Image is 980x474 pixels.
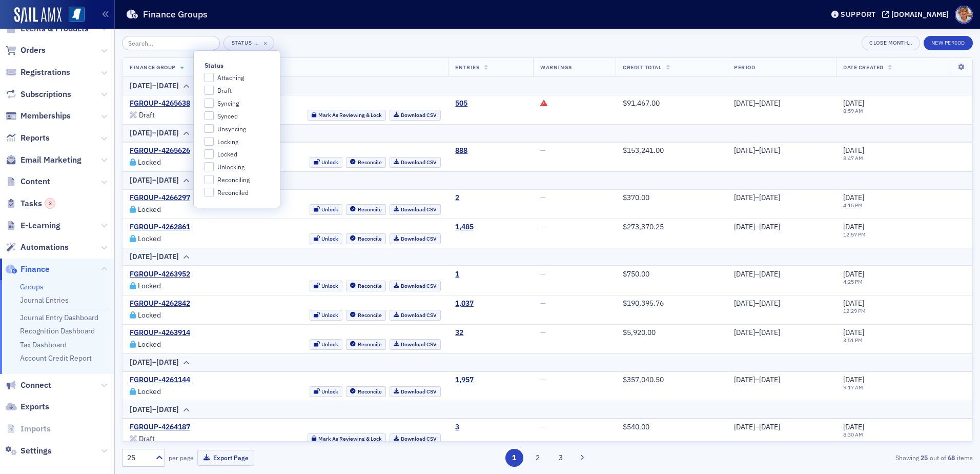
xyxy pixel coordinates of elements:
[130,251,179,262] div: [DATE]–[DATE]
[205,98,250,108] label: Syncing
[390,110,441,121] a: Download CSV
[138,312,161,318] div: Locked
[843,202,863,209] time: 4:15 PM
[455,99,467,108] div: 505
[843,278,863,285] time: 4:25 PM
[843,299,864,308] span: [DATE]
[21,242,69,253] span: Automations
[217,137,238,146] span: Locking
[540,375,546,384] span: —
[138,342,161,347] div: Locked
[623,222,664,231] span: $273,370.25
[697,453,973,462] div: Showing out of items
[14,7,62,24] img: SailAMX
[21,423,51,434] span: Imports
[6,110,71,122] a: Memberships
[21,67,70,78] span: Registrations
[346,386,386,397] button: Reconcile
[217,112,238,121] span: Synced
[540,193,546,202] span: —
[62,7,85,24] a: View Homepage
[843,222,864,231] span: [DATE]
[734,99,829,108] div: [DATE]–[DATE]
[21,264,50,275] span: Finance
[540,222,546,231] span: —
[843,375,864,384] span: [DATE]
[6,264,50,275] a: Finance
[843,384,863,391] time: 9:17 AM
[455,223,474,232] a: 1,485
[843,431,863,438] time: 8:30 AM
[455,376,474,385] a: 1,957
[130,81,179,91] div: [DATE]–[DATE]
[21,110,71,122] span: Memberships
[6,220,60,231] a: E-Learning
[843,231,866,238] time: 12:57 PM
[623,422,649,431] span: $540.00
[130,175,179,186] div: [DATE]–[DATE]
[130,423,190,432] a: FGROUP-4264187
[130,270,190,279] a: FGROUP-4263952
[217,125,246,133] span: Unsyncing
[455,146,467,155] a: 888
[843,107,863,114] time: 8:59 AM
[21,45,46,56] span: Orders
[734,270,829,279] div: [DATE]–[DATE]
[455,193,459,203] a: 2
[217,99,239,108] span: Syncing
[261,38,270,48] span: ×
[138,236,161,242] div: Locked
[841,10,876,19] div: Support
[552,449,570,467] button: 3
[455,299,474,308] div: 1,037
[6,154,81,166] a: Email Marketing
[223,36,274,50] button: Status…×
[130,376,190,385] a: FGROUP-4261144
[45,198,55,209] div: 3
[455,423,459,432] a: 3
[205,149,214,159] input: Locked
[955,6,973,24] span: Profile
[130,404,179,415] div: [DATE]–[DATE]
[127,452,150,463] div: 25
[130,328,190,338] a: FGROUP-4263914
[540,64,571,71] span: Warnings
[205,124,214,133] input: Unsyncing
[843,337,863,344] time: 3:51 PM
[734,146,829,155] div: [DATE]–[DATE]
[130,357,179,368] div: [DATE]–[DATE]
[310,157,343,168] button: Unlock
[130,128,179,139] div: [DATE]–[DATE]
[231,39,253,46] div: Status
[623,375,664,384] span: $357,040.50
[138,283,161,289] div: Locked
[455,270,459,279] a: 1
[734,223,829,232] div: [DATE]–[DATE]
[20,282,44,291] a: Groups
[390,281,441,291] a: Download CSV
[843,146,864,155] span: [DATE]
[924,36,973,50] button: New Period
[20,353,92,363] a: Account Credit Report
[6,423,51,434] a: Imports
[197,450,254,466] button: Export Page
[390,386,441,397] a: Download CSV
[205,162,250,171] label: Unlocking
[205,86,250,95] label: Draft
[346,339,386,350] button: Reconcile
[205,124,250,133] label: Unsyncing
[6,23,89,34] a: Events & Products
[6,89,71,100] a: Subscriptions
[217,73,244,82] span: Attaching
[122,36,220,50] input: Search…
[205,162,214,171] input: Unlocking
[455,328,463,338] a: 32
